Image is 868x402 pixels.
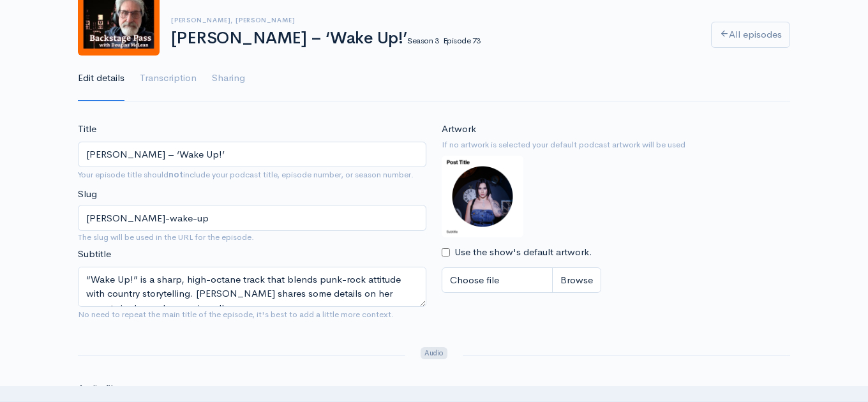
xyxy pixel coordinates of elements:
small: Season 3 [407,35,438,46]
small: The slug will be used in the URL for the episode. [78,231,426,244]
a: Transcription [140,56,197,101]
input: title-of-episode [78,205,426,231]
strong: not [168,169,183,180]
label: Use the show's default artwork. [454,245,592,260]
small: Your episode title should include your podcast title, episode number, or season number. [78,169,414,180]
small: No need to repeat the main title of the episode, it's best to add a little more context. [78,309,394,320]
small: Episode 73 [443,35,481,46]
span: Audio [421,347,447,359]
label: Audio file [78,382,118,396]
label: Artwork [442,122,476,137]
textarea: “Wake Up!” is a sharp, high-octane track that blends punk-rock attitude with country storytelling... [78,267,426,307]
a: All episodes [711,22,790,48]
h6: [PERSON_NAME], [PERSON_NAME] [171,17,696,24]
a: Sharing [212,56,245,101]
small: If no artwork is selected your default podcast artwork will be used [442,138,790,151]
a: Edit details [78,56,124,101]
input: What is the episode's title? [78,142,426,168]
label: Title [78,122,96,137]
label: Subtitle [78,247,111,262]
label: Slug [78,187,97,202]
h1: [PERSON_NAME] – ‘Wake Up!’ [171,29,696,48]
